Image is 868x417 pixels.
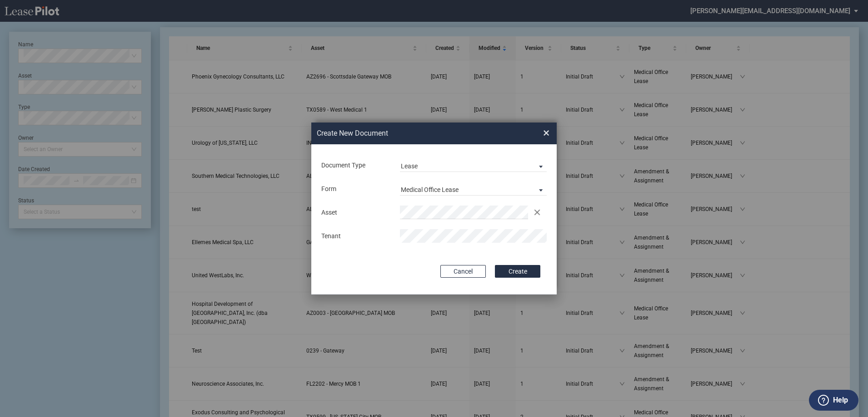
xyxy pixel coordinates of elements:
div: Asset [316,208,394,217]
div: Document Type [316,161,394,170]
md-select: Document Type: Lease [400,158,547,172]
div: Medical Office Lease [401,186,459,193]
md-dialog: Create New ... [311,123,557,295]
span: × [543,126,549,140]
div: Lease [401,162,418,170]
label: Help [833,394,848,406]
md-select: Lease Form: Medical Office Lease [400,182,547,196]
h2: Create New Document [317,128,510,138]
div: Tenant [316,232,394,241]
button: Cancel [440,265,486,278]
button: Create [495,265,540,278]
div: Form [316,185,394,194]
